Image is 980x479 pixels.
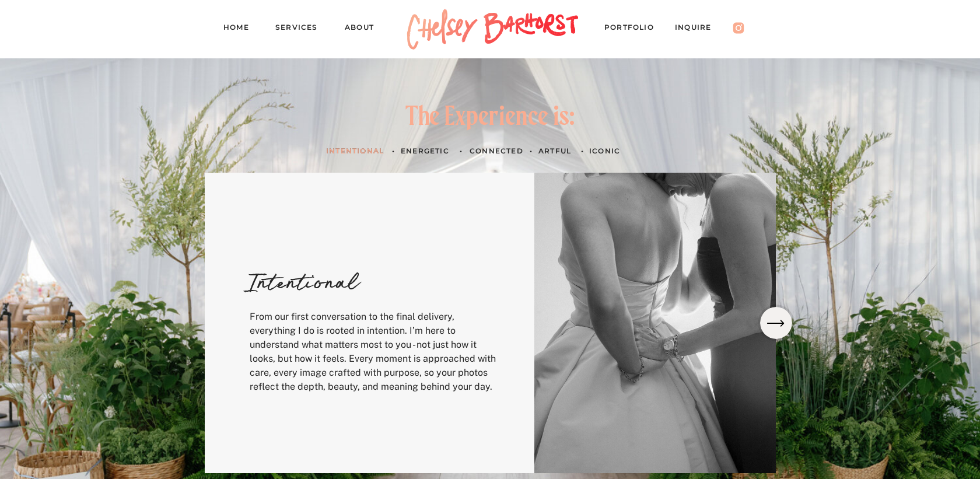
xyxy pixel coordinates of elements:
[345,21,385,37] a: About
[604,21,665,37] a: PORTFOLIO
[470,145,524,157] a: Connected
[223,21,258,37] a: Home
[247,256,384,300] h3: Intentional
[589,145,623,157] a: ICONIC
[390,145,397,157] h3: •
[675,21,723,37] a: Inquire
[326,145,384,157] h3: INTENTIONAL
[527,145,535,157] h3: •
[457,145,465,157] h3: •
[401,145,454,157] a: Energetic
[275,21,328,37] a: Services
[579,145,586,157] h3: •
[388,102,593,135] div: The Experience is:
[538,145,572,157] a: artful
[250,310,501,391] p: From our first conversation to the final delivery, everything I do is rooted in intention. I’m he...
